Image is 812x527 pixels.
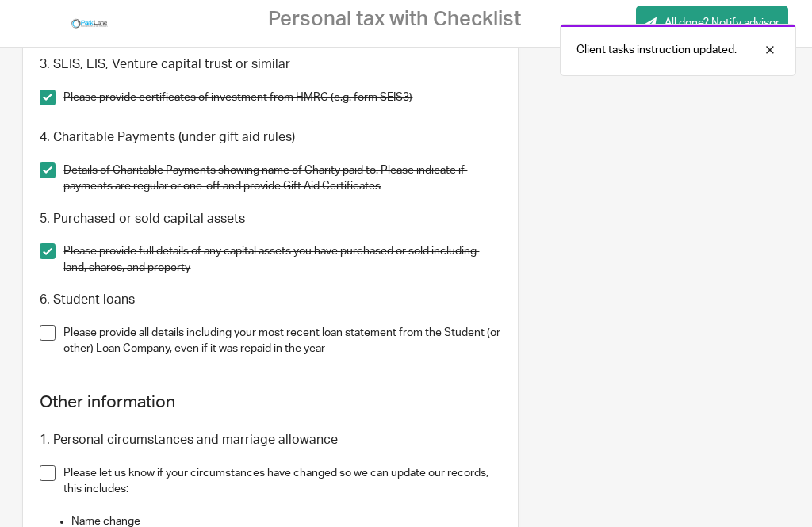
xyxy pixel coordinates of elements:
[40,292,501,308] h3: 6. Student loans
[40,389,501,416] h2: Other information
[636,6,788,41] a: All done? Notify advisor
[70,12,109,36] img: Park-Lane_9(72).jpg
[40,432,501,449] h3: 1. Personal circumstances and marriage allowance
[576,42,737,58] p: Client tasks instruction updated.
[40,129,501,146] h3: 4. Charitable Payments (under gift aid rules)
[63,465,501,498] p: Please let us know if your circumstances have changed so we can update our records, this includes:
[63,90,501,105] p: Please provide certificates of investment from HMRC (e.g. form SEIS3)
[40,56,501,73] h3: 3. SEIS, EIS, Venture capital trust or similar
[268,7,521,32] h2: Personal tax with Checklist
[63,162,501,195] p: Details of Charitable Payments showing name of Charity paid to. Please indicate if payments are r...
[40,211,501,227] h3: 5. Purchased or sold capital assets
[63,243,501,276] p: Please provide full details of any capital assets you have purchased or sold including land, shar...
[63,325,501,357] p: Please provide all details including your most recent loan statement from the Student (or other) ...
